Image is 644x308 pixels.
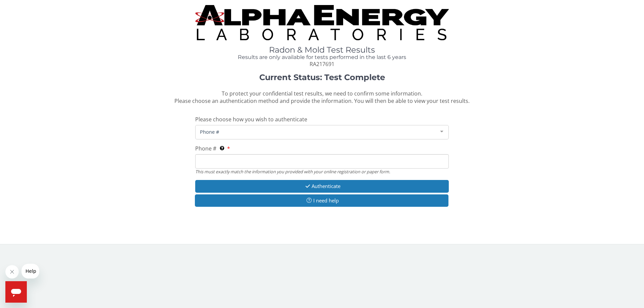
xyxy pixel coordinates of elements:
[195,116,307,123] span: Please choose how you wish to authenticate
[195,54,449,60] h4: Results are only available for tests performed in the last 6 years
[21,264,39,279] iframe: Message from company
[310,60,334,68] span: RA217691
[195,180,449,192] button: Authenticate
[195,46,449,54] h1: Radon & Mold Test Results
[195,194,448,207] button: I need help
[259,72,385,82] strong: Current Status: Test Complete
[195,5,449,40] img: TightCrop.jpg
[198,128,435,135] span: Phone #
[195,145,216,152] span: Phone #
[195,169,449,175] div: This must exactly match the information you provided with your online registration or paper form.
[5,265,19,279] iframe: Close message
[5,281,27,303] iframe: Button to launch messaging window
[174,90,470,105] span: To protect your confidential test results, we need to confirm some information. Please choose an ...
